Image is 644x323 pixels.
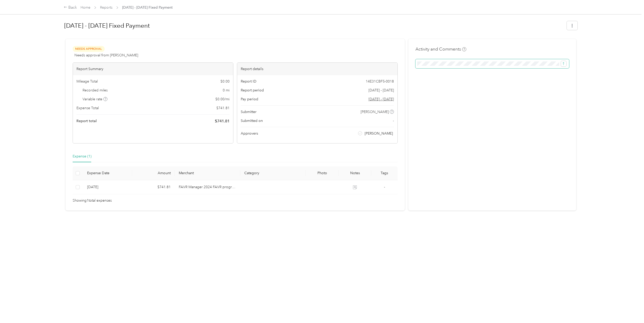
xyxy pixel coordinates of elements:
[215,96,230,102] span: $ 0.00 / mi
[393,118,394,123] span: -
[241,88,264,93] span: Report period
[375,171,393,175] div: Tags
[83,180,132,194] td: 9-2-2025
[73,63,233,75] div: Report Summary
[366,79,394,84] span: 14E31CBF5-0018
[368,96,394,102] span: Go to pay period
[241,131,258,136] span: Approvers
[83,96,107,102] span: Variable rate
[73,46,105,52] span: Needs Approval
[76,105,99,111] span: Expense Total
[384,185,385,189] span: -
[339,166,371,180] th: Notes
[76,79,98,84] span: Mileage Total
[73,198,112,203] span: Showing 1 total expenses
[220,79,230,84] span: $ 0.00
[175,166,240,180] th: Merchant
[240,166,306,180] th: Category
[616,295,644,323] iframe: Everlance-gr Chat Button Frame
[100,5,112,10] a: Reports
[415,46,466,52] h4: Activity and Comments
[175,180,240,194] td: FAVR Manager 2024 FAVR program
[365,131,393,136] span: [PERSON_NAME]
[223,88,230,93] span: 0 mi
[241,79,256,84] span: Report ID
[73,154,91,159] div: Expense (1)
[306,166,339,180] th: Photo
[83,88,108,93] span: Recorded miles
[76,118,97,124] span: Report total
[237,63,397,75] div: Report details
[132,166,175,180] th: Amount
[371,180,397,194] td: -
[122,5,173,10] span: [DATE] - [DATE] Fixed Payment
[83,166,132,180] th: Expense Date
[241,109,256,115] span: Submitter
[361,109,389,115] span: [PERSON_NAME]
[215,118,230,124] span: $ 741.81
[371,166,397,180] th: Tags
[74,53,138,58] span: Needs approval from [PERSON_NAME]
[216,105,230,111] span: $ 741.81
[80,5,90,10] a: Home
[241,96,258,102] span: Pay period
[368,88,394,93] span: [DATE] - [DATE]
[241,118,263,123] span: Submitted on
[64,5,77,11] div: Back
[64,20,563,32] h1: Aug 1 - 31, 2025 Fixed Payment
[132,180,175,194] td: $741.81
